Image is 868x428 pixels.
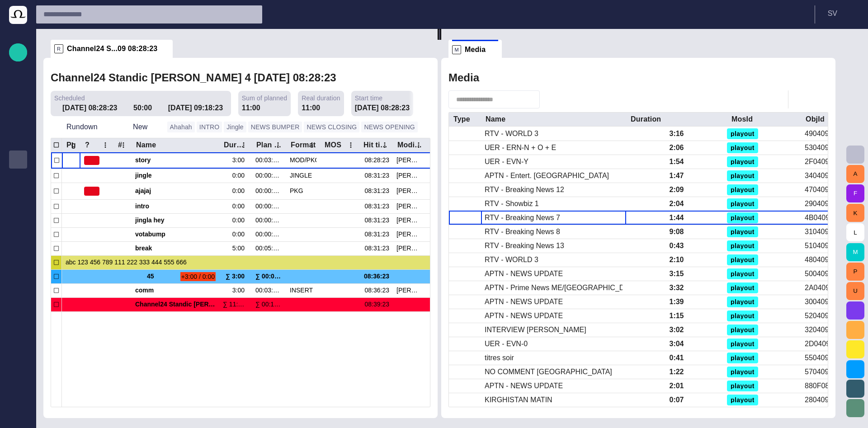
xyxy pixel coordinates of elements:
span: comm [135,286,216,295]
span: intro [135,202,216,211]
div: [DATE] 08:28:23 [355,103,410,113]
div: Stanislav Vedra (svedra) [396,156,423,165]
div: RChannel24 S...09 08:28:23 [51,40,173,58]
span: playout [731,327,755,333]
div: Publishing queue [9,114,27,132]
span: playout [731,145,755,151]
div: ? [85,141,90,150]
div: ∑ 11:00 [223,300,248,309]
span: Media [13,154,24,165]
span: Editorial Admin [13,263,24,273]
p: Editorial Admin [13,263,24,272]
div: RTV - Breaking News 8 [485,227,560,237]
div: 11:00 [302,103,320,113]
div: 50:00 [133,103,156,113]
div: Stanislav Vedra (svedra) [396,202,423,211]
div: UER - EVN-0 [485,339,528,349]
span: playout [731,131,755,137]
div: 3:00 [232,156,248,165]
div: 08:31:23 [363,230,389,239]
p: [PERSON_NAME]'s media (playout) [13,208,24,217]
div: 3:16 [669,129,684,139]
h2: Channel24 Standic [PERSON_NAME] 4 [DATE] 08:28:23 [51,71,336,84]
div: UER - ERN-N + O + E [485,143,556,153]
div: 1:44 [669,213,684,223]
button: U [846,282,864,300]
p: AI Assistant [13,299,24,308]
div: 3:00 [232,286,248,295]
div: 08:36:23 [363,270,389,283]
span: story [135,156,216,165]
div: break [135,242,216,255]
span: [PERSON_NAME]'s media (playout) [13,208,24,219]
div: MosId [731,115,753,124]
div: APTN - Prime News ME/EUROPE [485,283,623,293]
div: RTV - Breaking News 7 [485,213,560,223]
button: Ahahah [167,122,195,132]
div: # [118,141,122,150]
div: 11:00 [242,103,260,113]
span: playout [731,341,755,347]
div: APTN - NEWS UPDATE [485,297,563,307]
p: R [54,44,63,53]
div: 00:00:00:00 [255,230,283,239]
span: playout [731,299,755,305]
div: Stanislav Vedra (svedra) [396,230,423,239]
div: 2:06 [669,143,684,153]
div: Stanislav Vedra (svedra) [396,187,423,195]
div: Media-test with filter [9,187,27,205]
span: playout [731,285,755,291]
div: 0:00 [232,230,248,239]
div: UER - EVN-Y [485,157,528,167]
div: 0:00 [232,171,248,180]
span: Story folders [13,100,24,111]
div: JINGLE [290,171,312,180]
span: playout [731,313,755,319]
div: Octopus [9,313,27,331]
span: playout [731,229,755,235]
img: Octopus News Room [9,6,27,24]
div: titres soir [485,353,514,363]
div: 1:15 [669,311,684,321]
button: ? column menu [99,139,112,151]
div: abc 123 456 789 111 222 333 444 555 666 [66,255,187,269]
div: 1:39 [669,297,684,307]
button: P [846,263,864,281]
div: MMedia [448,40,502,58]
span: Rundowns [13,82,24,93]
div: ajajaj [135,183,216,199]
div: Name [486,115,505,124]
span: Social Media [13,245,24,255]
div: APTN - NEWS UPDATE [485,311,563,321]
div: 00:00:00:00 [255,171,283,180]
div: Duration [224,141,248,150]
span: Channel24 Standic [PERSON_NAME] 4 [DATE] 08:28:23 [135,301,302,308]
button: Plan dur column menu [272,139,284,151]
p: My OctopusX [13,226,24,235]
span: break [135,244,216,253]
div: jingle [135,169,216,183]
div: 3:15 [669,269,684,279]
span: Publishing queue KKK [13,136,24,147]
p: Story folders [13,100,24,109]
span: playout [731,355,755,361]
div: Channel24 Standic walkup 4 03/09 08:28:23 [135,298,216,311]
div: 0:41 [669,353,684,363]
div: 1:22 [669,367,684,377]
div: 1:54 [669,157,684,167]
span: playout [731,215,755,221]
div: Modified by [397,141,423,150]
span: playout [731,257,755,263]
div: APTN - NEWS UPDATE [485,381,563,391]
div: [DATE] 09:18:23 [168,103,227,113]
div: Media [9,151,27,169]
span: votabump [135,230,216,239]
div: PKG [290,187,303,195]
div: 2:01 [669,381,684,391]
span: +3:00 / 0:00 [180,272,216,281]
span: playout [731,187,755,193]
p: Media-test with filter [13,190,24,199]
span: playout [731,383,755,389]
p: Administration [13,172,24,181]
button: Format column menu [306,139,318,151]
